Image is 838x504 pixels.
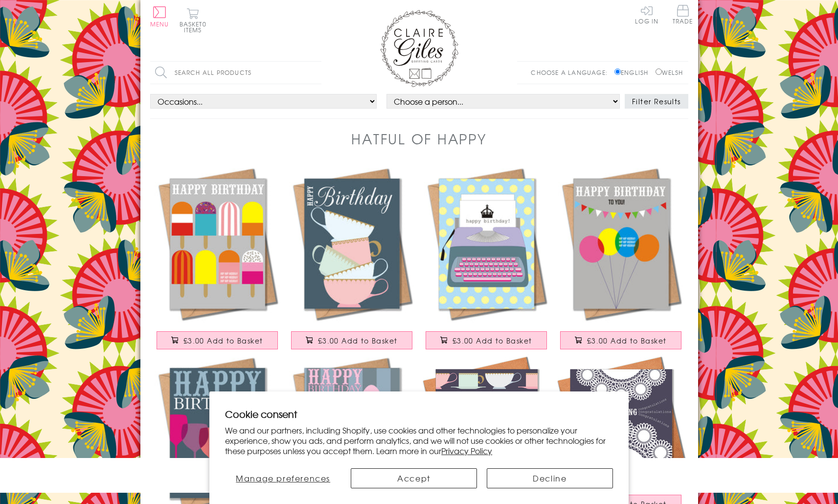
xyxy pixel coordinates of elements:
[673,5,693,24] span: Trade
[351,468,477,488] button: Accept
[318,336,398,345] span: £3.00 Add to Basket
[635,5,658,24] a: Log In
[531,68,612,77] p: Choose a language:
[183,336,263,345] span: £3.00 Add to Basket
[225,468,341,488] button: Manage preferences
[656,69,662,75] input: Welsh
[419,353,554,487] img: Birthday Card, Tea Cups, Happy Birthday
[291,331,412,349] button: £3.00 Add to Basket
[554,163,688,323] img: Birthday Card, Balloons, Happy Birthday To You!
[554,163,688,333] a: Birthday Card, Balloons, Happy Birthday To You! £3.00 Add to Basket
[560,331,681,349] button: £3.00 Add to Basket
[426,331,547,349] button: £3.00 Add to Basket
[351,129,486,149] h1: Hatful of Happy
[285,163,419,333] a: Birthday Card, Tea Cups, Happy Birthday £3.00 Add to Basket
[157,331,278,349] button: £3.00 Add to Basket
[614,69,621,75] input: English
[184,20,206,34] span: 0 items
[419,163,554,323] img: Birthday Card, Typewriter, Happy Birthday
[554,353,688,487] img: Wedding Card, Doilies, Wedding Congratulations
[150,6,169,27] button: Menu
[441,445,492,457] a: Privacy Policy
[380,10,458,87] img: Claire Giles Greetings Cards
[150,62,321,84] input: Search all products
[614,68,653,77] label: English
[587,336,667,345] span: £3.00 Add to Basket
[150,163,285,323] img: Birthday Card, Ice Lollies, Happy Birthday
[419,163,554,333] a: Birthday Card, Typewriter, Happy Birthday £3.00 Add to Basket
[487,468,613,488] button: Decline
[453,336,532,345] span: £3.00 Add to Basket
[656,68,683,77] label: Welsh
[225,425,613,456] p: We and our partners, including Shopify, use cookies and other technologies to personalize your ex...
[625,94,688,109] button: Filter Results
[285,163,419,323] img: Birthday Card, Tea Cups, Happy Birthday
[150,20,169,28] span: Menu
[180,8,206,33] button: Basket0 items
[673,5,693,26] a: Trade
[236,472,330,484] span: Manage preferences
[150,163,285,333] a: Birthday Card, Ice Lollies, Happy Birthday £3.00 Add to Basket
[312,62,321,84] input: Search
[225,407,613,421] h2: Cookie consent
